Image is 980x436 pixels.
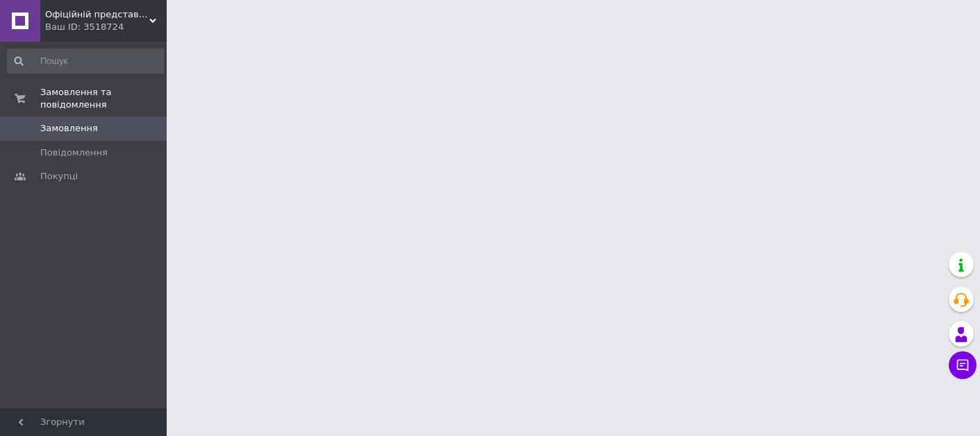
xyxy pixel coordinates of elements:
span: Замовлення [40,122,98,135]
input: Пошук [7,49,164,74]
div: Ваш ID: 3518724 [45,21,167,33]
span: Покупці [40,170,78,183]
button: Чат з покупцем [949,351,977,379]
span: Офіційній представник VENTION в Україні [45,8,149,21]
span: Повідомлення [40,146,108,159]
span: Замовлення та повідомлення [40,86,167,111]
